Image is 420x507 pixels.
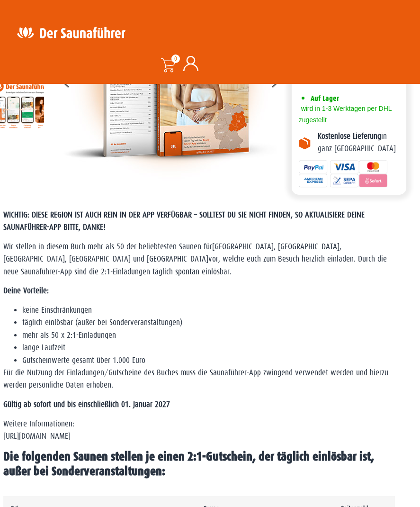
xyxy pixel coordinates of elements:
[22,329,395,342] li: mehr als 50 x 2:1-Einladungen
[299,105,392,124] span: wird in 1-3 Werktagen per DHL zugestellt
[22,354,395,367] li: Gutscheinwerte gesamt über 1.000 Euro
[318,132,381,141] b: Kostenlose Lieferung
[3,418,395,443] p: Weitere Informationen: [URL][DOMAIN_NAME]
[3,210,365,232] span: WICHTIG: DIESE REGION IST AUCH REIN IN DER APP VERFÜGBAR – SOLLTEST DU SIE NICHT FINDEN, SO AKTUA...
[3,400,170,409] strong: Gültig ab sofort und bis einschließlich 01. Januar 2027
[22,317,395,329] li: täglich einlösbar (außer bei Sonderveranstaltungen)
[3,286,49,295] strong: Deine Vorteile:
[3,367,395,392] p: Für die Nutzung der Einladungen/Gutscheine des Buches muss die Saunaführer-App zwingend verwendet...
[22,304,395,317] li: keine Einschränkungen
[3,242,212,251] span: Wir stellen in diesem Buch mehr als 50 der beliebtesten Saunen für
[3,254,387,276] span: vor, welche euch zum Besuch herzlich einladen. Durch die neue Saunaführer-App sind die 2:1-Einlad...
[171,54,180,63] span: 0
[311,94,339,103] span: Auf Lager
[3,450,374,478] span: Die folgenden Saunen stellen je einen 2:1-Gutschein, der täglich einlösbar ist, außer bei Sonderv...
[318,130,399,155] p: in ganz [GEOGRAPHIC_DATA]
[22,342,395,354] li: lange Laufzeit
